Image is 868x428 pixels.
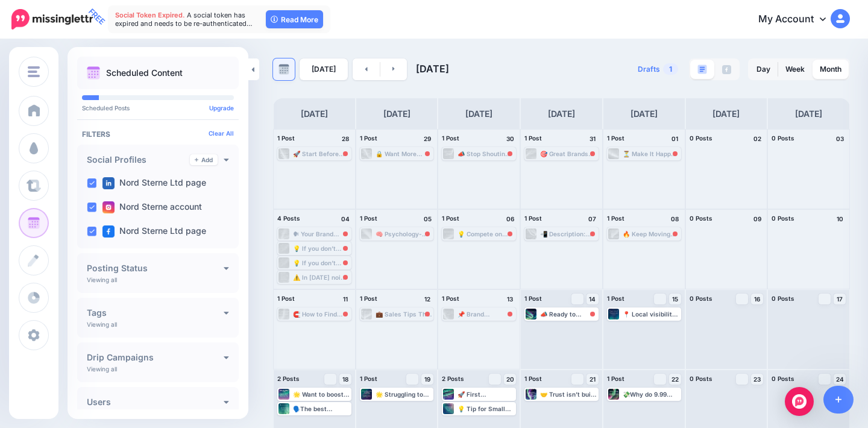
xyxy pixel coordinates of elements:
a: 15 [669,294,681,304]
h4: [DATE] [795,107,822,121]
span: 20 [506,376,514,382]
div: 💸Why do 9.99 feel like a STEAL compared to 10? 🔍 The brain anchors on the first digit! Test this:... [623,391,680,398]
div: 🗣 Your Brand Lives in Conversations You don't control the story anymore — your customers do. 🔑 Fo... [293,230,350,238]
div: ⚠️ In [DATE] noisy market, fitting in = disappearing. 📣 Stand out or get left behind. [PERSON_NAM... [293,274,350,281]
img: facebook-square.png [102,225,115,238]
span: 0 Posts [690,215,712,222]
span: 19 [424,376,430,382]
div: 📲 Description: 🚀 Stand Out in a Crowded Market - Be clear about what makes you unique - Avoid jar... [540,230,597,238]
a: FREE [11,6,93,33]
h4: [DATE] [383,107,410,121]
h4: 12 [421,294,433,304]
span: 1 Post [360,134,377,142]
h4: 06 [504,213,516,224]
h4: 08 [669,213,681,224]
div: 💡 Tip for Small Businesses 💼 Want to boost sales and build lasting customer relationships? 🤝 Star... [458,405,515,412]
span: 2 Posts [277,375,300,382]
h4: [DATE] [712,107,740,121]
h4: 30 [504,133,516,144]
a: Day [749,60,778,79]
h4: 05 [421,213,433,224]
img: linkedin-square.png [102,177,115,189]
h4: 31 [587,133,599,144]
span: 0 Posts [772,215,794,222]
span: 1 Post [607,295,624,302]
a: [DATE] [300,58,348,80]
span: 0 Posts [690,134,712,142]
span: 17 [837,296,843,302]
div: 🚀 First impressions are EVERYTHING. Customers scroll fast—hook them immediately with a pain point... [458,391,515,398]
div: 💡 If you don’t believe in what you’re selling, why should anyone else? Confidence and belief are ... [293,259,350,266]
label: Nord Sterne account [102,201,202,213]
span: 1 Post [524,295,542,302]
a: 24 [834,374,846,385]
a: Read More [266,10,323,28]
span: 1 Post [607,215,624,222]
a: 19 [421,374,433,385]
label: Nord Sterne Ltd page [102,225,206,238]
h4: Posting Status [87,264,224,272]
span: 1 Post [360,295,377,302]
h4: 09 [751,213,763,224]
a: 14 [587,294,599,304]
a: Upgrade [209,104,234,112]
span: 22 [671,376,679,382]
span: 1 Post [607,375,624,382]
span: FREE [84,4,109,29]
a: 20 [504,374,516,385]
h4: [DATE] [301,107,328,121]
a: 17 [834,294,846,304]
span: 0 Posts [772,134,794,142]
h4: 01 [669,133,681,144]
div: 🧲 How to Find Your Ideal Customers Define your niche (be specific!) Understand their pain points ... [293,310,350,318]
span: 1 Post [442,134,459,142]
span: 1 Post [277,134,295,142]
img: menu.png [28,66,40,77]
div: 📌 Brand Positioning Checklist What’s your unique promise? Why should someone trust you? Do your v... [458,310,515,318]
h4: 13 [504,294,516,304]
h4: Filters [82,130,234,139]
span: [DATE] [416,63,449,75]
div: 📣 Stop Shouting. Start Attracting. Outbound is noisy. Inbound is smart. Build content so relevant... [458,150,515,157]
a: Drafts1 [631,58,685,80]
label: Nord Sterne Ltd page [102,177,206,189]
a: Month [813,60,849,79]
a: 16 [751,294,763,304]
h4: Users [87,398,224,406]
span: 14 [589,296,596,302]
span: 1 Post [524,375,542,382]
a: 18 [339,374,351,385]
span: 16 [754,296,760,302]
img: calendar.png [87,66,100,80]
span: 18 [342,376,348,382]
h4: Social Profiles [87,156,190,164]
h4: 28 [339,133,351,144]
span: 1 Post [442,295,459,302]
div: 🔒 Want More Sales? Build Trust First. Customers don’t buy from brands they don’t trust. 💡 Here’s ... [376,150,433,157]
span: 1 Post [607,134,624,142]
span: 15 [672,296,678,302]
span: 0 Posts [772,375,794,382]
span: 24 [836,376,844,382]
div: 🧠 Psychology-Based Targeting: - Define your ideal customer (age, values, goals) - Use emotionally... [376,230,433,238]
h4: 04 [339,213,351,224]
a: Add [190,154,218,165]
span: 0 Posts [772,295,794,302]
span: 1 Post [277,295,295,302]
a: Clear All [209,130,234,137]
img: calendar-grey-darker.png [278,64,289,75]
div: 🌟 Struggling to grow your brand visibility? Start by mastering one channel before jumping to the ... [376,391,433,398]
img: facebook-grey-square.png [722,65,731,74]
div: ⏳ Make It Happen Now Perfection is a trap. Progress is a decision. 📌 Done is better than perfect.... [623,150,680,157]
div: 🔥 Keep Moving Forward Every failure contains a lesson. Every victory is just a stepping stone. 💬 ... [623,230,680,238]
span: 1 [663,63,678,75]
img: paragraph-boxed.png [697,65,707,74]
span: 0 Posts [690,375,712,382]
a: 22 [669,374,681,385]
h4: 03 [834,133,846,144]
div: 🌟 Want to boost your small business? Start by focusing on your customers' goals. The more you hel... [293,391,350,398]
h4: [DATE] [631,107,658,121]
p: Scheduled Posts [82,105,234,111]
h4: 10 [834,213,846,224]
span: 4 Posts [277,215,300,222]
